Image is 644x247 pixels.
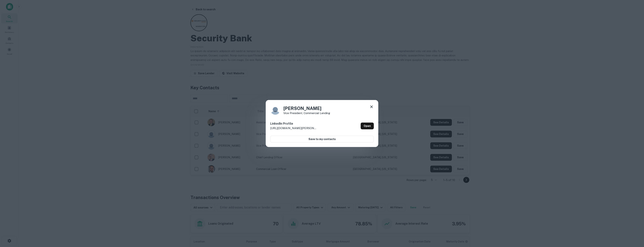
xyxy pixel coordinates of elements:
button: Save to my contacts [270,136,374,142]
h6: LinkedIn Profile [270,121,317,126]
a: Open [361,123,374,129]
p: [URL][DOMAIN_NAME][PERSON_NAME] [270,126,317,130]
h4: [PERSON_NAME] [283,105,330,112]
img: 9c8pery4andzj6ohjkjp54ma2 [270,105,280,115]
p: Vice President, Commercial Lending [283,112,330,114]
